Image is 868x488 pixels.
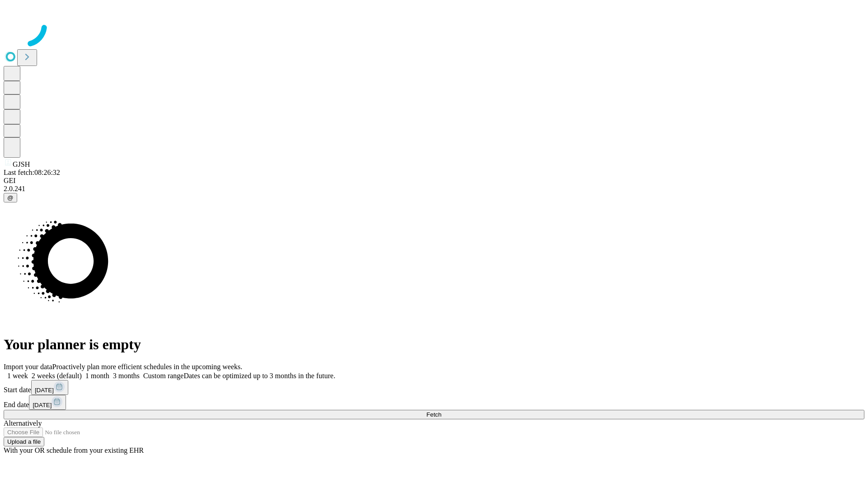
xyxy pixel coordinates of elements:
[4,410,864,419] button: Fetch
[184,372,335,380] span: Dates can be optimized up to 3 months in the future.
[32,372,82,380] span: 2 weeks (default)
[4,437,44,446] button: Upload a file
[143,372,184,380] span: Custom range
[35,387,54,394] span: [DATE]
[4,380,864,395] div: Start date
[4,446,144,454] span: With your OR schedule from your existing EHR
[4,419,42,427] span: Alternatively
[52,363,242,371] span: Proactively plan more efficient schedules in the upcoming weeks.
[4,395,864,410] div: End date
[4,177,864,185] div: GEI
[7,194,14,201] span: @
[426,411,441,418] span: Fetch
[4,169,60,176] span: Last fetch: 08:26:32
[7,372,28,380] span: 1 week
[13,160,30,168] span: GJSH
[31,380,68,395] button: [DATE]
[4,336,864,353] h1: Your planner is empty
[29,395,66,410] button: [DATE]
[4,185,864,193] div: 2.0.241
[113,372,140,380] span: 3 months
[33,402,52,408] span: [DATE]
[4,363,52,371] span: Import your data
[85,372,109,380] span: 1 month
[4,193,17,202] button: @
